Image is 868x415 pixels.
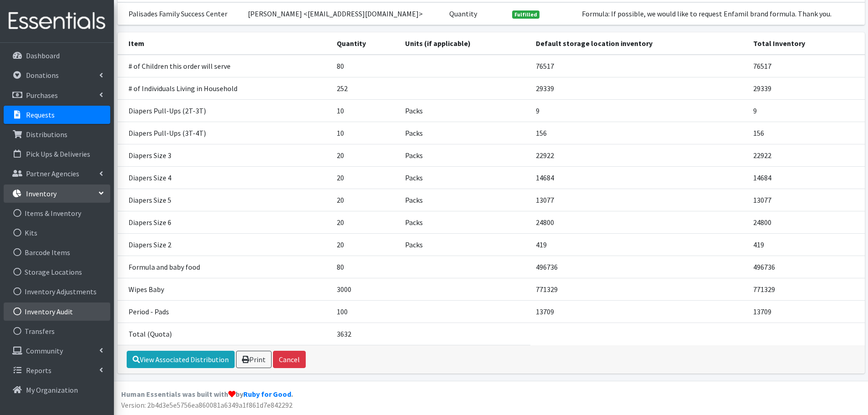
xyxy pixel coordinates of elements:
td: 80 [331,55,400,77]
a: My Organization [4,381,110,399]
td: 22922 [748,144,864,166]
p: Donations [26,71,59,80]
th: Total Inventory [748,32,864,55]
td: Formula and baby food [118,256,331,278]
span: Version: 2b4d3e5e5756ea860081a6349a1f861d7e842292 [121,400,293,410]
td: 252 [331,77,400,99]
td: 771329 [748,278,864,300]
td: 100 [331,300,400,323]
a: Dashboard [4,46,110,65]
p: Pick Ups & Deliveries [26,149,90,159]
th: Item [118,32,331,55]
td: Diapers Size 6 [118,211,331,233]
td: Packs [400,122,530,144]
p: Requests [26,110,55,119]
td: 20 [331,166,400,189]
a: Inventory [4,184,110,203]
button: Cancel [273,351,306,368]
a: Inventory Adjustments [4,282,110,301]
a: Storage Locations [4,263,110,281]
p: Partner Agencies [26,169,79,178]
td: 771329 [530,278,748,300]
a: Requests [4,106,110,124]
td: Packs [400,211,530,233]
td: Packs [400,233,530,256]
td: 419 [748,233,864,256]
td: 3632 [331,323,400,345]
td: 29339 [530,77,748,99]
td: 24800 [530,211,748,233]
td: Formula: If possible, we would like to request Enfamil brand formula. Thank you. [576,2,865,25]
a: Purchases [4,86,110,104]
td: 76517 [748,55,864,77]
span: Fulfilled [512,10,539,19]
td: Diapers Size 4 [118,166,331,189]
p: Distributions [26,130,67,139]
th: Default storage location inventory [530,32,748,55]
td: Packs [400,166,530,189]
td: 20 [331,144,400,166]
td: 496736 [748,256,864,278]
a: Barcode Items [4,243,110,261]
td: 13077 [748,189,864,211]
td: 14684 [530,166,748,189]
p: Community [26,346,63,355]
a: Items & Inventory [4,204,110,222]
strong: Human Essentials was built with by . [121,389,293,399]
a: Distributions [4,125,110,143]
td: 13709 [748,300,864,323]
td: Diapers Pull-Ups (2T-3T) [118,99,331,122]
td: Diapers Size 5 [118,189,331,211]
td: Diapers Size 3 [118,144,331,166]
td: 3000 [331,278,400,300]
td: Packs [400,99,530,122]
a: Donations [4,66,110,84]
td: Diapers Size 2 [118,233,331,256]
td: 14684 [748,166,864,189]
td: 156 [748,122,864,144]
td: Palisades Family Success Center [118,2,242,25]
td: Packs [400,144,530,166]
img: HumanEssentials [4,6,110,36]
td: 24800 [748,211,864,233]
p: Purchases [26,91,58,100]
td: 13077 [530,189,748,211]
a: Community [4,342,110,360]
td: 22922 [530,144,748,166]
td: 20 [331,189,400,211]
p: Dashboard [26,51,60,60]
td: 496736 [530,256,748,278]
td: Packs [400,189,530,211]
th: Quantity [331,32,400,55]
td: [PERSON_NAME] <[EMAIL_ADDRESS][DOMAIN_NAME]> [242,2,444,25]
th: Units (if applicable) [400,32,530,55]
a: Print [236,351,272,368]
p: Reports [26,366,51,375]
td: Period - Pads [118,300,331,323]
td: 80 [331,256,400,278]
td: # of Children this order will serve [118,55,331,77]
td: 10 [331,122,400,144]
td: 76517 [530,55,748,77]
p: Inventory [26,189,56,198]
a: Transfers [4,322,110,340]
td: 9 [530,99,748,122]
a: Partner Agencies [4,164,110,183]
td: 156 [530,122,748,144]
td: 20 [331,211,400,233]
td: # of Individuals Living in Household [118,77,331,99]
a: Reports [4,361,110,379]
a: Pick Ups & Deliveries [4,145,110,163]
td: 419 [530,233,748,256]
td: Quantity [444,2,507,25]
td: Wipes Baby [118,278,331,300]
td: Diapers Pull-Ups (3T-4T) [118,122,331,144]
td: 9 [748,99,864,122]
td: 10 [331,99,400,122]
a: Inventory Audit [4,302,110,321]
td: Total (Quota) [118,323,331,345]
a: Ruby for Good [243,389,291,399]
a: View Associated Distribution [127,351,235,368]
td: 13709 [530,300,748,323]
a: Kits [4,224,110,242]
